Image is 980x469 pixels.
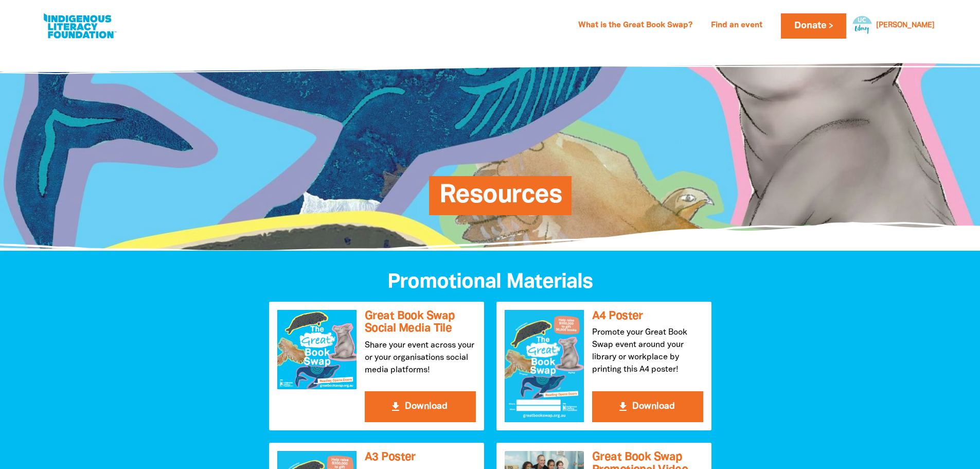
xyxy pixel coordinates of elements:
[781,13,846,39] a: Donate
[389,401,402,413] i: get_app
[277,310,357,389] img: Great Book Swap Social Media Tile
[365,451,476,464] h3: A3 Poster
[365,310,476,335] h3: Great Book Swap Social Media Tile
[705,18,769,34] a: Find an event
[439,184,562,215] span: Resources
[592,310,703,323] h3: A4 Poster
[876,22,935,29] a: [PERSON_NAME]
[617,401,629,413] i: get_app
[387,273,593,292] span: Promotional Materials
[365,391,476,422] button: get_app Download
[505,310,584,422] img: A4 Poster
[592,391,703,422] button: get_app Download
[572,18,699,34] a: What is the Great Book Swap?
